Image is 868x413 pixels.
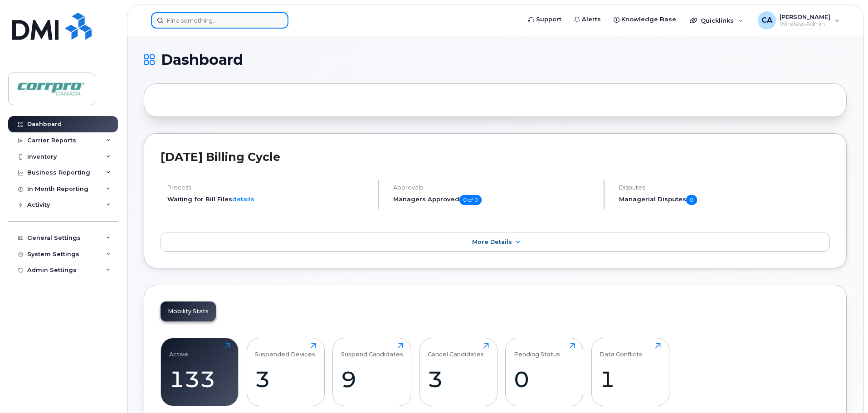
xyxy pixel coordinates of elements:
[600,343,661,401] a: Data Conflicts1
[161,150,830,164] h2: [DATE] Billing Cycle
[161,53,243,67] span: Dashboard
[169,366,230,393] div: 133
[167,195,370,204] li: Waiting for Bill Files
[600,366,661,393] div: 1
[514,343,575,401] a: Pending Status0
[393,195,596,205] h5: Managers Approved
[255,366,316,393] div: 3
[428,343,489,401] a: Cancel Candidates3
[341,343,403,358] div: Suspend Candidates
[169,343,188,358] div: Active
[341,343,403,401] a: Suspend Candidates9
[393,184,596,191] h4: Approvals
[167,184,370,191] h4: Process
[459,195,482,205] span: 0 of 0
[341,366,403,393] div: 9
[619,195,830,205] h5: Managerial Disputes
[428,366,489,393] div: 3
[514,366,575,393] div: 0
[232,195,254,203] a: details
[600,343,642,358] div: Data Conflicts
[619,184,830,191] h4: Disputes
[255,343,316,401] a: Suspended Devices3
[686,195,697,205] span: 0
[472,238,512,245] span: More Details
[169,343,230,401] a: Active133
[255,343,315,358] div: Suspended Devices
[428,343,484,358] div: Cancel Candidates
[514,343,560,358] div: Pending Status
